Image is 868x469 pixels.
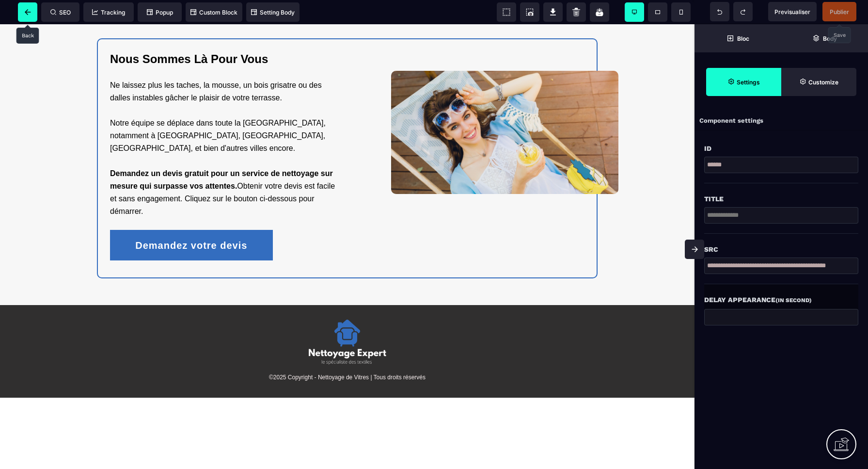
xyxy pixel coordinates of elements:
strong: Settings [737,79,760,86]
strong: Customize [808,79,838,86]
small: (in second) [775,297,812,304]
strong: Body [823,35,837,42]
div: Title [704,193,858,205]
span: Previsualiser [774,8,810,16]
span: Popup [147,9,173,16]
span: Custom Block [190,9,237,16]
span: Open Style Manager [781,68,856,96]
span: Preview [768,2,817,21]
span: Settings [706,68,781,96]
span: Screenshot [520,2,539,22]
div: Src [704,243,858,255]
img: 8380f439cce91c7d960a2cb69e9dd7df_65e0ce3fe8fb8_logo_wihte_netoyage-expert.png [309,295,386,340]
text: ©2025 Copyright - Nettoyage de Vitres | Tous droits réservés [80,347,615,359]
text: Ne laissez plus les taches, la mousse, un bois grisatre ou des dalles instables gâcher le plaisir... [110,52,343,196]
h2: Nous Sommes Là Pour Vous [110,22,343,48]
img: 5129ccdff3d936520e6d9d3024cfa2fb_660ae0fc9e0f6_jeune-femme-seduisante-assise-dans-chaise-longue-t... [391,47,619,170]
div: Id [704,143,858,154]
button: Demandez votre devis [110,206,273,236]
span: View components [497,2,516,22]
span: Open Layer Manager [781,24,868,52]
strong: Bloc [737,35,749,42]
b: Demandez un devis gratuit pour un service de nettoyage sur mesure qui surpasse vos attentes. [110,145,335,166]
span: Publier [830,8,849,16]
div: Component settings [694,112,868,130]
span: SEO [50,9,71,16]
span: Open Blocks [694,24,781,52]
div: Delay Appearance [704,294,858,306]
span: Tracking [92,9,125,16]
span: Setting Body [251,9,295,16]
